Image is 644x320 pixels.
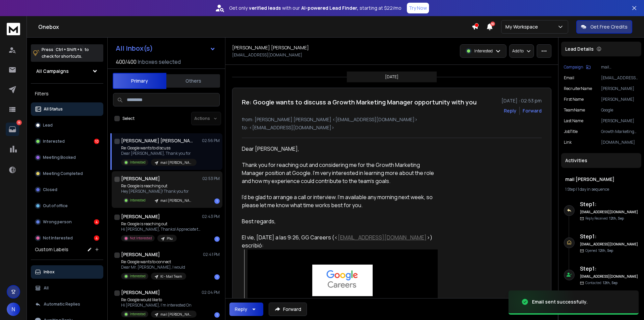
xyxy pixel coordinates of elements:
[564,129,578,134] p: jobTitle
[166,74,220,88] button: Others
[235,306,247,313] div: Reply
[31,64,103,78] button: All Campaigns
[576,20,632,34] button: Get Free Credits
[242,161,438,185] p: Thank you for reaching out and considering me for the Growth Marketing Manager position at Google...
[249,5,281,11] strong: verified leads
[214,236,220,242] div: 1
[116,58,137,66] span: 400 / 400
[31,119,103,132] button: Lead
[565,187,637,192] div: |
[580,232,639,240] h6: Step 1 :
[121,183,197,189] p: Re: Google is reaching out
[609,216,624,221] span: 12th, Sep
[580,210,639,215] h6: [EMAIL_ADDRESS][DOMAIN_NAME]
[55,46,83,53] span: Ctrl + Shift + k
[130,274,146,279] p: Interested
[31,102,103,116] button: All Status
[564,118,583,124] p: Last Name
[130,198,146,203] p: Interested
[130,236,152,241] p: Not Interested
[31,215,103,229] button: Wrong person4
[44,106,63,112] p: All Status
[301,5,358,11] strong: AI-powered Lead Finder,
[242,233,438,249] div: El vie, [DATE] a las 9:26, GG Careers (< >) escribió:
[523,107,542,114] div: Forward
[214,312,220,318] div: 1
[121,303,197,308] p: Hi [PERSON_NAME], I’m interested On
[31,281,103,295] button: All
[202,290,220,295] p: 02:04 PM
[242,116,542,123] p: from: [PERSON_NAME] [PERSON_NAME] <[EMAIL_ADDRESS][DOMAIN_NAME]>
[122,116,135,121] label: Select
[31,298,103,311] button: Automatic Replies
[31,135,103,148] button: Interested10
[116,45,153,52] h1: All Inbox(s)
[601,97,639,102] p: [PERSON_NAME]
[505,24,541,30] p: My Workspace
[601,140,639,145] p: [DOMAIN_NAME]
[214,274,220,280] div: 1
[564,97,584,102] p: First Name
[138,58,181,66] h3: Inboxes selected
[580,242,639,247] h6: [EMAIL_ADDRESS][DOMAIN_NAME]
[565,186,575,192] span: 1 Step
[6,123,19,136] a: 18
[585,248,613,253] p: Opened
[121,251,160,258] h1: [PERSON_NAME]
[94,219,99,225] div: 4
[94,139,99,144] div: 10
[578,186,609,192] span: 1 day in sequence
[585,216,624,221] p: Reply Received
[202,176,220,181] p: 02:53 PM
[232,44,309,51] h1: [PERSON_NAME] [PERSON_NAME]
[312,265,373,296] img: Google Careers Logo
[242,124,542,131] p: to: <[EMAIL_ADDRESS][DOMAIN_NAME]>
[601,86,639,91] p: [PERSON_NAME]
[202,138,220,143] p: 02:56 PM
[7,303,20,316] button: N
[601,118,639,124] p: [PERSON_NAME]
[121,221,202,227] p: Re: Google is reaching out
[36,68,69,75] h1: All Campaigns
[121,175,160,182] h1: [PERSON_NAME]
[598,248,613,253] span: 12th, Sep
[94,235,99,241] div: 4
[232,52,302,58] p: [EMAIL_ADDRESS][DOMAIN_NAME]
[229,303,263,316] button: Reply
[242,193,438,209] p: I’d be glad to arrange a call or interview. I’m available any morning next week, so please let me...
[565,176,637,183] h1: mail [PERSON_NAME]
[31,199,103,213] button: Out of office
[121,213,160,220] h1: [PERSON_NAME]
[590,24,628,30] p: Get Free Credits
[121,137,195,144] h1: [PERSON_NAME] [PERSON_NAME]
[409,5,427,11] p: Try Now
[512,48,524,54] p: Add to
[490,21,495,26] span: 50
[121,151,197,156] p: Dear [PERSON_NAME], Thank you for
[44,302,80,307] p: Automatic Replies
[43,235,73,241] p: Not Interested
[561,153,641,168] div: Activities
[229,5,401,11] p: Get only with our starting at $22/mo
[38,23,472,31] h1: Onebox
[113,73,166,89] button: Primary
[242,145,438,153] p: Dear [PERSON_NAME],
[564,64,583,70] p: Campaign
[121,145,197,151] p: Re: Google wants to discuss
[31,151,103,164] button: Meeting Booked
[43,139,65,144] p: Interested
[31,89,103,98] h3: Filters
[385,74,398,80] p: [DATE]
[35,246,68,253] h3: Custom Labels
[407,3,429,13] button: Try Now
[121,227,202,232] p: Hi [PERSON_NAME], Thanks! Appreciate the
[564,75,574,81] p: Email
[31,265,103,279] button: Inbox
[242,97,477,107] h1: Re: Google wants to discuss a Growth Marketing Manager opportunity with you
[160,274,182,279] p: KI - Mail Team
[44,269,55,275] p: Inbox
[43,219,72,225] p: Wrong person
[160,198,193,203] p: mail [PERSON_NAME]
